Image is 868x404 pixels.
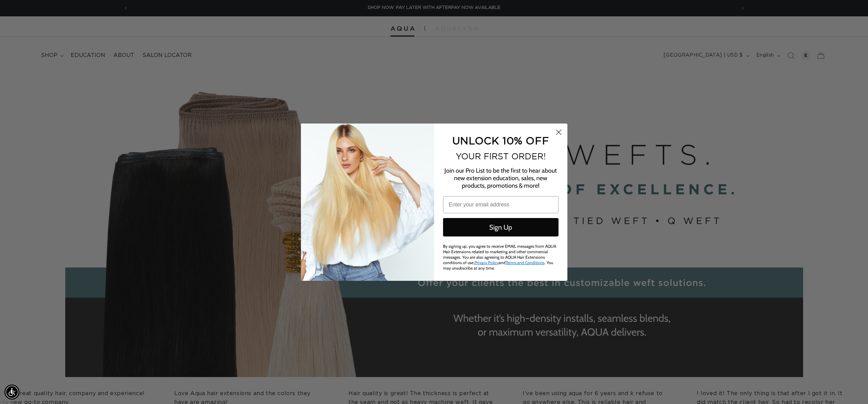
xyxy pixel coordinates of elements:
iframe: Chat Widget [834,371,868,404]
button: Sign Up [443,218,559,236]
a: Privacy Policy [474,260,499,265]
button: Close dialog [553,126,565,138]
span: UNLOCK 10% OFF [452,135,549,146]
span: By signing up, you agree to receive EMAIL messages from AQUA Hair Extensions related to marketing... [443,244,556,271]
input: Enter your email address [443,196,559,213]
span: YOUR FIRST ORDER! [456,151,546,161]
div: Accessibility Menu [4,385,19,400]
span: Join our Pro List to be the first to hear about new extension education, sales, new products, pro... [444,167,557,189]
a: Terms and Conditions [506,260,545,265]
img: daab8b0d-f573-4e8c-a4d0-05ad8d765127.png [301,124,434,281]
